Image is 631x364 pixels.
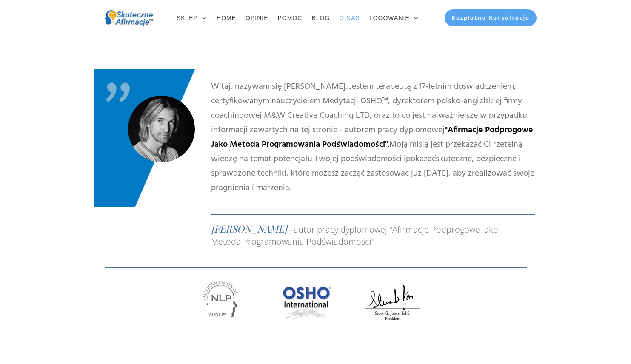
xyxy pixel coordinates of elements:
span: Bezpłatna Konsultacja [451,14,530,21]
span: skuteczne, bezpieczne i sprawdzone techniki, które możesz zacząć zastosować już [DATE], aby zreal... [211,152,534,195]
span: azywam się [PERSON_NAME]. Jestem terapeutą z 17-letnim doświadczeniem, certyfikowanym nauczyciele... [211,80,534,195]
a: SKLEP [177,12,207,24]
img: hubert-right [128,96,195,162]
span: . [388,138,389,151]
span: autor pracy dyplomowej "Afirmacje Podprogowe Jako Metoda Programowania Podświadomości" [211,224,498,247]
a: HOME [217,12,236,24]
span: [PERSON_NAME] [211,222,287,235]
span: SKLEP [177,12,198,24]
a: POMOC [278,12,303,24]
a: OPINIE [246,12,268,24]
a: LOGOWANIE [369,12,419,24]
a: Bezpłatna Konsultacja [445,9,537,26]
a: O NAS [339,12,360,24]
span: Witaj, n [211,80,240,94]
span: " [106,31,130,180]
span: LOGOWANIE [369,12,410,24]
span: pokazać [406,152,436,166]
img: Certyfikowany-przez [196,279,435,321]
a: BLOG [311,12,330,24]
span: - [289,223,294,235]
